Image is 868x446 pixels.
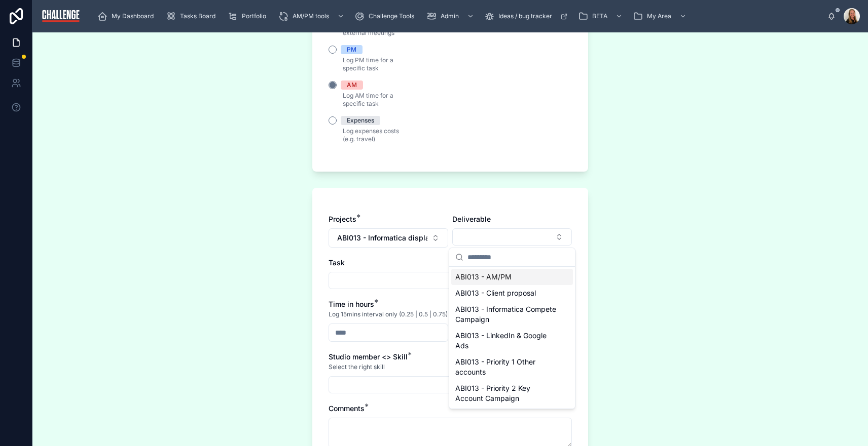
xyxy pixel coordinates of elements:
a: My Area [630,7,692,25]
span: Projects [329,215,356,223]
span: Portfolio [242,12,266,20]
span: ABI013 - Priority 2 Key Account Campaign [455,383,557,403]
img: App logo [41,8,81,24]
button: Select Button [329,228,448,248]
a: Challenge Tools [351,7,421,25]
a: AM/PM tools [275,7,349,25]
span: Task [329,258,345,267]
div: scrollable content [89,5,827,27]
div: PM [347,45,356,54]
span: Ideas / bug tracker [498,12,552,20]
a: My Dashboard [94,7,161,25]
span: Tasks Board [180,12,215,20]
span: My Dashboard [112,12,154,20]
a: Tasks Board [163,7,223,25]
span: Log expenses costs (e.g. travel) [343,127,399,143]
a: BETA [575,7,628,25]
span: Log AM time for a specific task [343,92,393,107]
div: Expenses [347,116,374,125]
button: Select Button [329,376,572,393]
a: Portfolio [225,7,273,25]
span: My Area [647,12,671,20]
div: Suggestions [449,267,575,409]
span: Log 15mins interval only (0.25 | 0.5 | 0.75) [329,310,448,318]
span: ABI013 - Client proposal [455,288,536,298]
span: AM/PM tools [293,12,329,20]
span: Studio member <> Skill [329,352,408,361]
span: Admin [441,12,459,20]
button: Select Button [329,272,572,289]
button: Select Button [452,228,572,246]
span: BETA [592,12,607,20]
span: ABI013 - LinkedIn & Google Ads [455,331,557,351]
span: ABI013 - AM/PM [455,272,512,282]
span: ABI013 - Informatica Compete Campaign [455,304,557,325]
span: Time in hours [329,300,374,308]
span: ABI013 - Priority 1 Other accounts [455,357,557,377]
span: Deliverable [452,215,491,223]
span: Comments [329,404,365,413]
a: Ideas / bug tracker [481,7,573,25]
span: Log PM time for a specific task [343,56,393,72]
span: ABI013 - Informatica displacement [337,233,427,243]
a: Admin [423,7,479,25]
span: Challenge Tools [369,12,414,20]
div: AM [347,80,357,90]
span: Select the right skill [329,363,385,371]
